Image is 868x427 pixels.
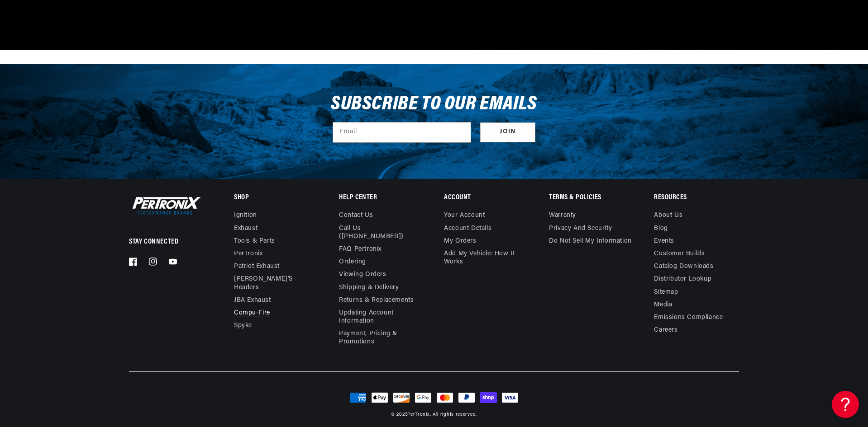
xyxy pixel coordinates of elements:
[129,195,201,216] img: Pertronix
[391,412,431,417] small: © 2025 .
[339,268,386,281] a: Viewing Orders
[654,273,711,286] a: Distributor Lookup
[654,260,713,273] a: Catalog Downloads
[234,222,258,235] a: Exhaust
[444,248,529,268] a: Add My Vehicle: How It Works
[339,256,366,268] a: Ordering
[549,222,612,235] a: Privacy and Security
[444,222,491,235] a: Account details
[549,211,576,222] a: Warranty
[654,299,672,311] a: Media
[234,211,257,222] a: Ignition
[234,248,262,260] a: PerTronix
[234,235,275,248] a: Tools & Parts
[444,235,476,248] a: My orders
[444,211,485,222] a: Your account
[654,324,677,337] a: Careers
[654,311,723,324] a: Emissions compliance
[339,307,417,328] a: Updating Account Information
[407,412,429,417] a: PerTronix
[234,273,312,294] a: [PERSON_NAME]'s Headers
[339,282,399,294] a: Shipping & Delivery
[654,235,674,248] a: Events
[234,319,252,332] a: Spyke
[129,237,205,247] p: Stay Connected
[433,412,477,417] small: All rights reserved.
[234,294,271,307] a: JBA Exhaust
[654,211,682,222] a: About Us
[333,122,471,142] input: Email
[234,307,270,319] a: Compu-Fire
[339,222,417,243] a: Call Us ([PHONE_NUMBER])
[654,222,668,235] a: Blog
[654,248,705,260] a: Customer Builds
[339,294,414,307] a: Returns & Replacements
[331,96,537,113] h3: Subscribe to our emails
[654,286,678,299] a: Sitemap
[339,328,424,348] a: Payment, Pricing & Promotions
[339,211,373,222] a: Contact us
[549,235,632,248] a: Do not sell my information
[234,260,280,273] a: Patriot Exhaust
[480,122,535,143] button: Subscribe
[339,243,382,256] a: FAQ Pertronix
